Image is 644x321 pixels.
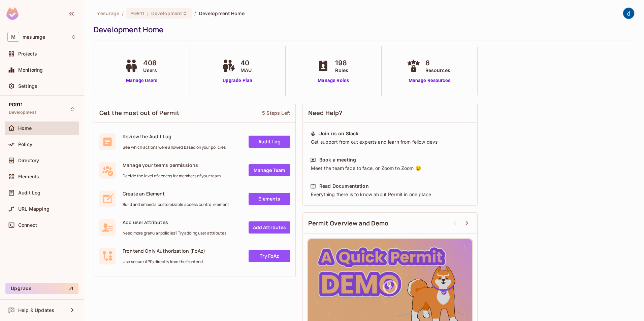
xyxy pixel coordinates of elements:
[18,51,37,57] span: Projects
[123,248,205,254] span: Frontend Only Authorization (FoAz)
[123,145,226,150] span: See which actions were allowed based on your policies
[405,77,454,84] a: Manage Resources
[249,221,290,234] a: Add Attrbutes
[123,162,221,168] span: Manage your teams permissions
[240,67,252,74] span: MAU
[310,191,470,198] div: Everything there is to know about Permit in one place
[319,183,369,189] div: Read Documentation
[335,67,348,74] span: Roles
[23,34,45,40] span: Workspace: mesurage
[123,230,226,236] span: Need more granular policies? Try adding user attributes
[96,10,119,16] span: the active workspace
[335,58,348,68] span: 198
[315,77,352,84] a: Manage Roles
[18,190,40,195] span: Audit Log
[249,136,290,148] a: Audit Log
[151,10,182,16] span: Development
[130,10,144,16] span: PG911
[199,10,245,16] span: Development Home
[319,130,358,137] div: Join us on Slack
[123,219,226,225] span: Add user attributes
[240,58,252,68] span: 40
[9,110,36,115] span: Development
[7,32,19,42] span: M
[310,139,470,145] div: Get support from out experts and learn from fellow devs
[425,67,450,74] span: Resources
[249,164,290,176] a: Manage Team
[18,206,50,212] span: URL Mapping
[18,142,32,147] span: Policy
[99,109,180,117] span: Get the most out of Permit
[123,259,205,264] span: Use secure API's directly from the frontend
[623,8,634,19] img: dev 911gcl
[194,10,196,16] li: /
[425,58,450,68] span: 6
[94,25,631,35] div: Development Home
[308,109,343,117] span: Need Help?
[18,126,32,131] span: Home
[123,202,229,207] span: Build and embed a customizable access control element
[319,156,356,163] div: Book a meeting
[6,7,19,20] img: SReyMgAAAABJRU5ErkJggg==
[308,219,389,227] span: Permit Overview and Demo
[122,10,124,16] li: /
[5,283,78,294] button: Upgrade
[123,77,160,84] a: Manage Users
[18,174,39,179] span: Elements
[220,77,255,84] a: Upgrade Plan
[18,308,54,313] span: Help & Updates
[147,11,149,16] span: :
[143,58,157,68] span: 408
[249,250,290,262] a: Try FoAz
[18,158,39,163] span: Directory
[123,133,226,140] span: Review the Audit Log
[18,222,37,228] span: Connect
[123,173,221,179] span: Decide the level of access for members of your team
[310,165,470,172] div: Meet the team face to face, or Zoom to Zoom 😉
[18,67,43,73] span: Monitoring
[123,190,229,197] span: Create an Element
[9,102,23,107] span: PG911
[18,83,37,89] span: Settings
[249,193,290,205] a: Elements
[143,67,157,74] span: Users
[262,110,290,116] div: 5 Steps Left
